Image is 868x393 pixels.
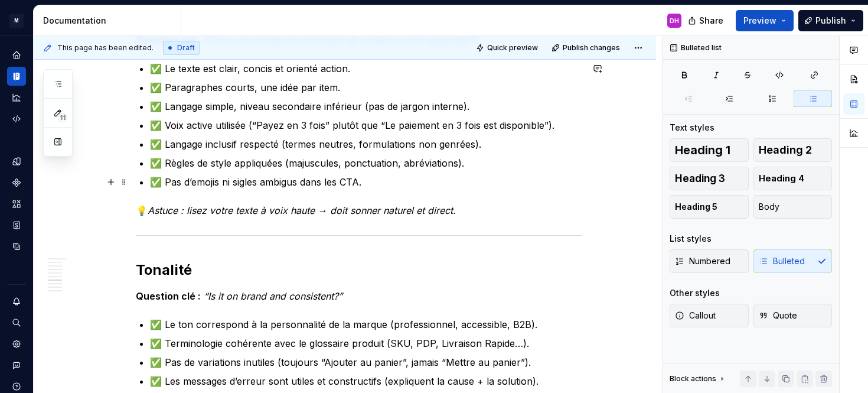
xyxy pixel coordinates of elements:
[7,237,26,256] a: Data sources
[177,43,195,53] span: Draft
[148,204,456,216] em: Astuce : lisez votre texte à voix haute → doit sonner naturel et direct.
[798,10,863,31] button: Publish
[675,310,716,321] span: Callout
[675,201,717,213] span: Heading 5
[7,313,26,332] button: Search ⌘K
[150,99,582,113] p: ✅ Langage simple, niveau secondaire inférieur (pas de jargon interne).
[670,304,749,327] button: Callout
[136,261,582,280] h2: Tonalité
[670,167,749,190] button: Heading 3
[7,109,26,128] a: Code automation
[670,374,716,384] div: Block actions
[150,156,582,170] p: ✅ Règles de style appliquées (majuscules, ponctuation, abréviations).
[753,304,833,327] button: Quote
[670,371,727,387] div: Block actions
[150,374,582,388] p: ✅ Les messages d’erreur sont utiles et constructifs (expliquent la cause + la solution).
[670,138,749,162] button: Heading 1
[682,10,731,31] button: Share
[487,43,538,53] span: Quick preview
[204,290,342,302] em: “Is it on brand and consistent?”
[736,10,794,31] button: Preview
[7,173,26,192] a: Components
[150,336,582,350] p: ✅ Terminologie cohérente avec le glossaire produit (SKU, PDP, Livraison Rapide…).
[753,167,833,190] button: Heading 4
[670,287,720,299] div: Other styles
[7,216,26,235] a: Storybook stories
[759,201,779,213] span: Body
[58,113,67,122] span: 11
[759,310,797,321] span: Quote
[699,15,723,27] span: Share
[7,194,26,213] a: Assets
[43,15,176,27] div: Documentation
[150,61,582,76] p: ✅ Le texte est clair, concis et orienté action.
[150,175,582,189] p: ✅ Pas d’emojis ni sigles ambigus dans les CTA.
[136,290,201,302] strong: Question clé :
[670,249,749,273] button: Numbered
[759,144,812,156] span: Heading 2
[563,43,620,53] span: Publish changes
[7,67,26,86] a: Documentation
[670,122,714,134] div: Text styles
[472,40,543,56] button: Quick preview
[7,292,26,311] button: Notifications
[548,40,625,56] button: Publish changes
[7,152,26,171] a: Design tokens
[7,356,26,375] button: Contact support
[7,46,26,64] a: Home
[57,43,154,53] span: This page has been edited.
[9,14,24,28] div: M
[670,195,749,219] button: Heading 5
[759,173,804,184] span: Heading 4
[815,15,846,27] span: Publish
[150,80,582,95] p: ✅ Paragraphes courts, une idée par item.
[136,203,582,217] p: 💡
[7,334,26,353] a: Settings
[743,15,776,27] span: Preview
[150,137,582,151] p: ✅ Langage inclusif respecté (termes neutres, formulations non genrées).
[675,144,730,156] span: Heading 1
[7,88,26,107] a: Analytics
[753,138,833,162] button: Heading 2
[670,233,712,245] div: List styles
[2,8,31,33] button: M
[670,16,679,25] div: DH
[150,355,582,369] p: ✅ Pas de variations inutiles (toujours “Ajouter au panier”, jamais “Mettre au panier”).
[150,317,582,332] p: ✅ Le ton correspond à la personnalité de la marque (professionnel, accessible, B2B).
[675,173,725,184] span: Heading 3
[753,195,833,219] button: Body
[675,255,730,267] span: Numbered
[150,118,582,132] p: ✅ Voix active utilisée (“Payez en 3 fois” plutôt que “Le paiement en 3 fois est disponible”).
